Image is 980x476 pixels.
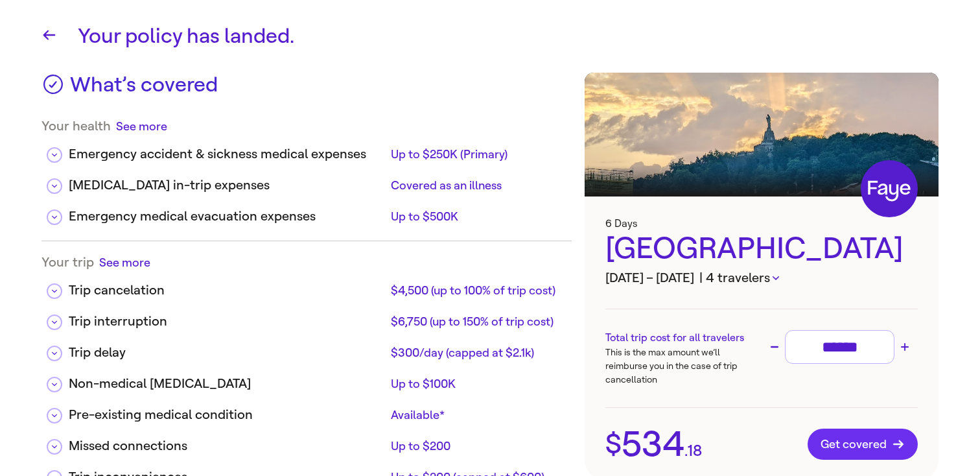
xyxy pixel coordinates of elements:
button: Decrease trip cost [767,339,782,355]
div: Trip interruption$6,750 (up to 150% of trip cost) [41,302,572,333]
div: $4,500 (up to 100% of trip cost) [391,283,561,298]
span: . [684,443,688,458]
div: Up to $500K [391,209,561,224]
div: Emergency medical evacuation expenses [69,207,386,226]
div: Non-medical [MEDICAL_DATA] [69,374,386,394]
div: $300/day (capped at $2.1k) [391,345,561,361]
div: Pre-existing medical condition [69,405,386,425]
div: $6,750 (up to 150% of trip cost) [391,314,561,329]
div: Pre-existing medical conditionAvailable* [41,395,572,426]
div: Your health [41,118,572,134]
div: Up to $250K (Primary) [391,147,561,162]
button: See more [99,254,150,270]
div: Missed connectionsUp to $200 [41,426,572,457]
div: Trip cancelation [69,281,386,300]
div: Your trip [41,254,572,270]
div: Trip delay$300/day (capped at $2.1k) [41,333,572,364]
div: Up to $200 [391,438,561,454]
div: [GEOGRAPHIC_DATA] [605,230,918,268]
input: Trip cost [791,336,889,359]
button: Increase trip cost [897,339,913,355]
h3: [DATE] – [DATE] [605,268,918,288]
h1: Your policy has landed. [78,21,939,52]
div: Trip interruption [69,312,386,331]
div: Trip cancelation$4,500 (up to 100% of trip cost) [41,270,572,302]
span: $ [605,431,622,458]
span: Get covered [821,438,905,451]
div: Emergency accident & sickness medical expensesUp to $250K (Primary) [41,134,572,165]
div: Emergency medical evacuation expensesUp to $500K [41,196,572,228]
div: Non-medical [MEDICAL_DATA]Up to $100K [41,364,572,395]
div: Available* [391,407,561,423]
h3: 6 Days [605,217,918,230]
div: Missed connections [69,436,386,456]
div: [MEDICAL_DATA] in-trip expenses [69,176,386,195]
span: 18 [688,443,702,458]
div: Emergency accident & sickness medical expenses [69,145,386,164]
div: Covered as an illness [391,178,561,193]
span: 534 [622,427,684,462]
div: Trip delay [69,343,386,363]
div: Up to $100K [391,376,561,392]
button: See more [116,118,167,134]
button: | 4 travelers [699,268,779,288]
button: Get covered [808,429,918,460]
h3: Total trip cost for all travelers [605,330,762,346]
div: [MEDICAL_DATA] in-trip expensesCovered as an illness [41,165,572,196]
h3: What’s covered [70,73,218,105]
p: This is the max amount we’ll reimburse you in the case of trip cancellation [605,346,762,387]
